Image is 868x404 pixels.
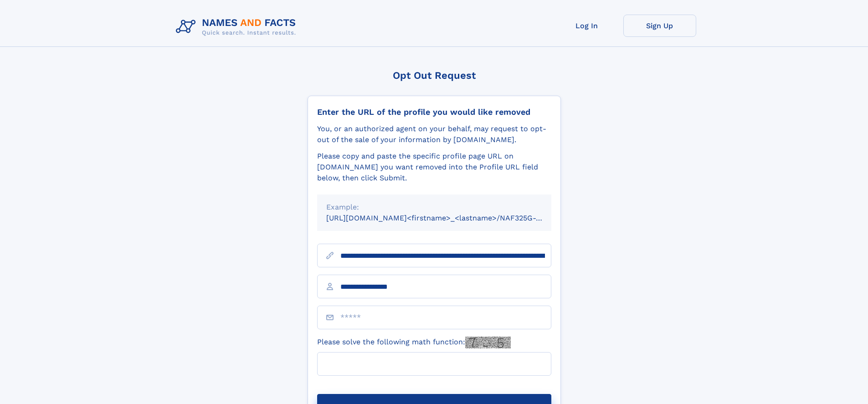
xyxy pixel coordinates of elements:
label: Please solve the following math function: [317,337,511,348]
div: Example: [326,202,542,213]
img: Logo Names and Facts [172,15,303,39]
div: Enter the URL of the profile you would like removed [317,107,551,117]
div: Please copy and paste the specific profile page URL on [DOMAIN_NAME] you want removed into the Pr... [317,151,551,184]
div: You, or an authorized agent on your behalf, may request to opt-out of the sale of your informatio... [317,123,551,145]
div: Opt Out Request [308,70,561,81]
a: Sign Up [623,15,696,37]
a: Log In [550,15,623,37]
small: [URL][DOMAIN_NAME]<firstname>_<lastname>/NAF325G-xxxxxxxx [326,214,569,222]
